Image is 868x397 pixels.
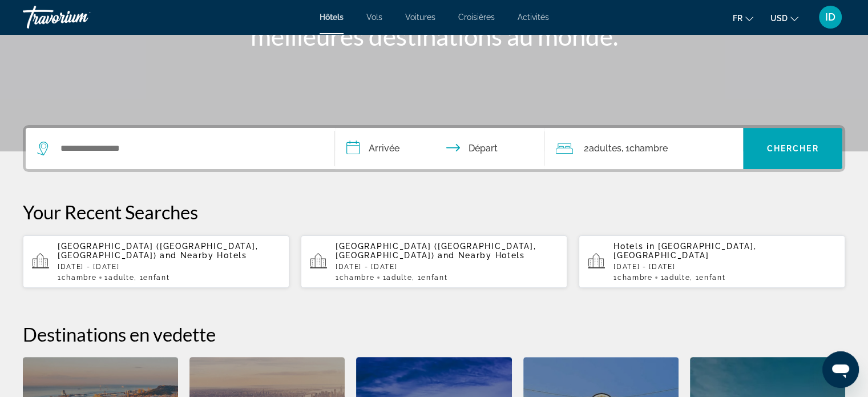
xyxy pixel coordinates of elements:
span: Adulte [108,274,134,282]
span: 1 [104,274,134,282]
span: fr [733,14,742,23]
span: [GEOGRAPHIC_DATA] ([GEOGRAPHIC_DATA], [GEOGRAPHIC_DATA]) [58,242,258,260]
span: , 1 [621,141,667,157]
span: USD [770,14,788,23]
span: Chambre [62,274,97,282]
a: Croisières [458,13,495,22]
button: Change language [733,10,753,26]
span: Chambre [617,274,653,282]
h2: Destinations en vedette [23,323,845,346]
span: 1 [660,274,690,282]
iframe: Bouton de lancement de la fenêtre de messagerie [822,351,859,388]
span: , 1 [134,274,169,282]
span: and Nearby Hotels [160,251,247,260]
button: [GEOGRAPHIC_DATA] ([GEOGRAPHIC_DATA], [GEOGRAPHIC_DATA]) and Nearby Hotels[DATE] - [DATE]1Chambre... [23,235,289,288]
a: Voitures [405,13,435,22]
span: Chercher [767,144,819,153]
p: [DATE] - [DATE] [58,263,280,271]
span: [GEOGRAPHIC_DATA] ([GEOGRAPHIC_DATA], [GEOGRAPHIC_DATA]) [336,242,536,260]
span: Adultes [588,143,621,154]
span: , 1 [412,274,447,282]
span: 1 [336,274,374,282]
span: Enfant [699,274,725,282]
span: Chambre [340,274,375,282]
button: [GEOGRAPHIC_DATA] ([GEOGRAPHIC_DATA], [GEOGRAPHIC_DATA]) and Nearby Hotels[DATE] - [DATE]1Chambre... [301,235,567,288]
span: [GEOGRAPHIC_DATA], [GEOGRAPHIC_DATA] [613,242,756,260]
p: [DATE] - [DATE] [613,263,836,271]
span: 2 [583,141,621,157]
a: Vols [366,13,382,22]
p: [DATE] - [DATE] [336,263,558,271]
span: 1 [613,274,652,282]
a: Activités [518,13,549,22]
button: Change currency [770,10,798,26]
span: and Nearby Hotels [438,251,525,260]
span: Adulte [386,274,412,282]
div: Search widget [26,128,842,169]
button: Hotels in [GEOGRAPHIC_DATA], [GEOGRAPHIC_DATA][DATE] - [DATE]1Chambre1Adulte, 1Enfant [579,235,845,288]
span: Adulte [664,274,690,282]
button: User Menu [815,5,845,29]
span: Enfant [421,274,447,282]
span: 1 [58,274,96,282]
button: Chercher [743,128,842,169]
a: Travorium [23,2,137,32]
span: Enfant [143,274,169,282]
button: Travelers: 2 adults, 0 children [544,128,743,169]
span: Chambre [629,143,667,154]
p: Your Recent Searches [23,200,845,223]
span: Hotels in [613,242,655,251]
span: 1 [382,274,412,282]
a: Hôtels [320,13,344,22]
button: Check in and out dates [335,128,545,169]
span: ID [825,11,835,23]
span: , 1 [690,274,725,282]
